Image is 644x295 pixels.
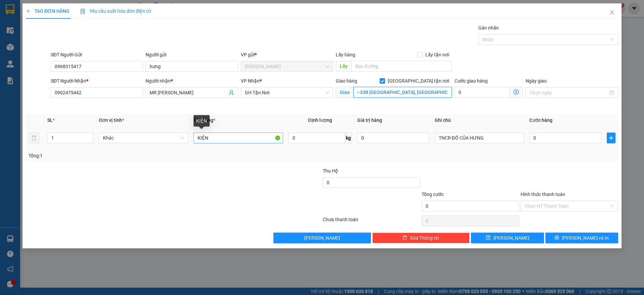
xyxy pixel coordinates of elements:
[64,22,111,30] div: NHẬT
[422,192,444,197] span: Tổng cước
[526,78,547,84] label: Ngày giao
[80,9,86,14] img: icon
[486,235,491,241] span: save
[194,133,283,143] input: VD: Bàn, Ghế
[26,8,69,14] span: TẠO ĐƠN HÀNG
[603,3,622,22] button: Close
[607,133,615,143] button: plus
[336,61,351,71] span: Lấy
[29,152,249,159] div: Tổng: 1
[64,43,74,50] span: DĐ:
[454,87,510,98] input: Cước giao hàng
[80,8,151,14] span: Yêu cầu xuất hóa đơn điện tử
[273,233,371,243] button: [PERSON_NAME]
[304,234,340,242] span: [PERSON_NAME]
[385,77,452,85] span: [GEOGRAPHIC_DATA] tận nơi
[99,117,124,123] span: Đơn vị tính
[6,6,59,21] div: [PERSON_NAME]
[229,90,234,95] span: user-add
[432,114,527,127] th: Ghi chú
[607,135,615,141] span: plus
[345,133,352,143] span: kg
[471,233,544,243] button: save[PERSON_NAME]
[6,6,16,13] span: Gửi:
[402,235,407,241] span: delete
[323,168,338,174] span: Thu Hộ
[47,117,53,123] span: SL
[146,77,238,85] div: Người nhận
[29,133,39,143] button: delete
[372,233,470,243] button: deleteXóa Thông tin
[6,21,59,29] div: MÙI
[562,234,609,242] span: [PERSON_NAME] và In
[493,234,529,242] span: [PERSON_NAME]
[354,87,452,98] input: Giao tận nơi
[64,6,111,22] div: Bách Khoa
[478,25,499,31] label: Gán nhãn
[245,88,329,98] span: GH Tận Nơi
[241,51,333,58] div: VP gửi
[545,233,618,243] button: printer[PERSON_NAME] và In
[64,30,111,39] div: 0972170488
[194,115,210,127] div: KIỆN
[351,61,452,71] input: Dọc đường
[530,89,608,96] input: Ngày giao
[64,39,101,63] span: BÁCH KHOA
[529,117,552,123] span: Cước hàng
[26,9,31,13] span: plus
[454,78,488,84] label: Cước giao hàng
[521,192,565,197] label: Hình thức thanh toán
[6,29,59,38] div: 0366896788
[336,52,355,57] span: Lấy hàng
[146,51,238,58] div: Người gửi
[357,133,429,143] input: 0
[423,51,452,58] span: Lấy tận nơi
[357,117,382,123] span: Giá trị hàng
[322,216,421,228] div: Chưa thanh toán
[609,10,615,15] span: close
[554,235,559,241] span: printer
[308,117,332,123] span: Định lượng
[51,51,143,58] div: SĐT Người Gửi
[514,89,519,95] span: dollar-circle
[51,77,143,85] div: SĐT Người Nhận
[241,78,260,84] span: VP Nhận
[336,87,354,98] span: Giao
[336,78,357,84] span: Giao hàng
[435,133,524,143] input: Ghi Chú
[64,6,80,13] span: Nhận:
[245,61,329,71] span: Gia Kiệm
[103,133,184,143] span: Khác
[410,234,439,242] span: Xóa Thông tin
